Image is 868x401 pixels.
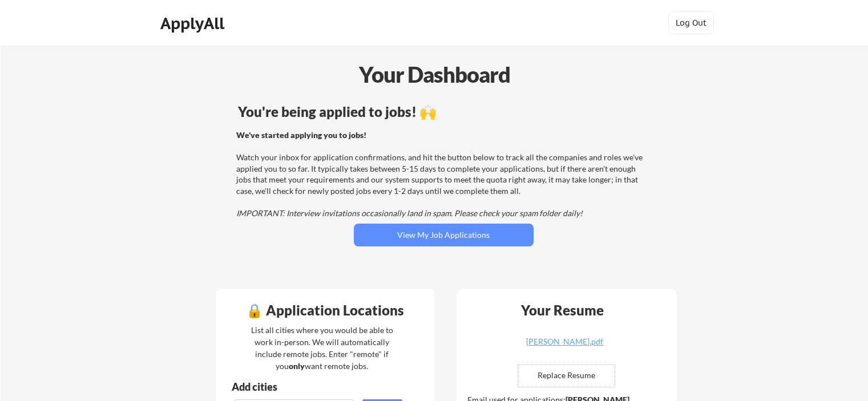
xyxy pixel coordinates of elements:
strong: We've started applying you to jobs! [236,130,366,140]
div: Your Dashboard [1,58,868,91]
strong: only [289,361,305,371]
button: Log Out [668,11,714,34]
div: 🔒 Application Locations [219,303,431,317]
div: Watch your inbox for application confirmations, and hit the button below to track all the compani... [236,129,648,219]
div: [PERSON_NAME].pdf [497,338,633,346]
em: IMPORTANT: Interview invitations occasionally land in spam. Please check your spam folder daily! [236,208,583,218]
div: Add cities [232,382,405,392]
div: Your Resume [506,303,619,317]
a: [PERSON_NAME].pdf [497,338,633,355]
div: You're being applied to jobs! 🙌 [238,105,649,119]
button: View My Job Applications [354,224,534,246]
div: ApplyAll [160,14,228,33]
div: List all cities where you would be able to work in-person. We will automatically include remote j... [244,324,401,372]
